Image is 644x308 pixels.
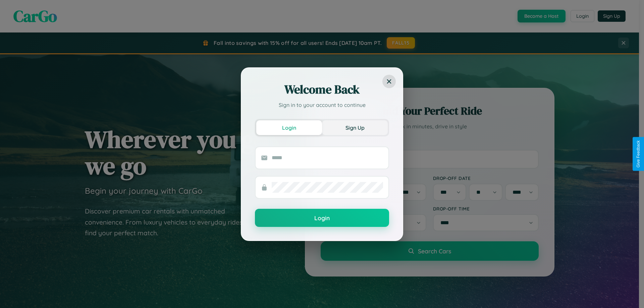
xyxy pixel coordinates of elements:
p: Sign in to your account to continue [255,101,389,109]
button: Login [255,209,389,227]
div: Give Feedback [636,140,641,168]
button: Sign Up [322,120,388,135]
button: Login [256,120,322,135]
h2: Welcome Back [255,81,389,98]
